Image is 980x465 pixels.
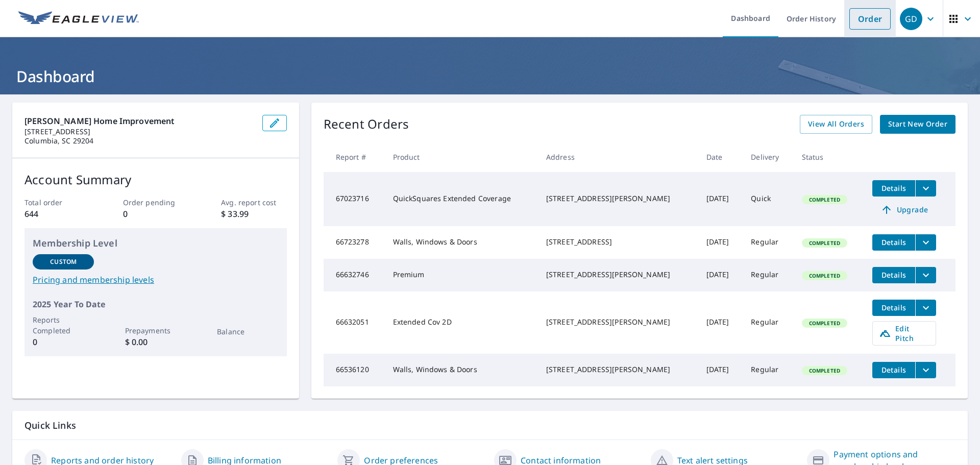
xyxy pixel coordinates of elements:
th: Report # [324,142,385,172]
td: Walls, Windows & Doors [385,354,538,386]
td: 66536120 [324,354,385,386]
img: EV Logo [18,11,139,27]
p: Membership Level [33,236,279,250]
th: Product [385,142,538,172]
span: Edit Pitch [879,324,929,343]
a: Pricing and membership levels [33,274,279,286]
button: filesDropdownBtn-66723278 [915,234,936,251]
a: Start New Order [880,115,955,134]
td: [DATE] [698,172,743,226]
span: Completed [803,196,846,203]
a: View All Orders [800,115,872,134]
span: Details [878,183,909,193]
span: Upgrade [878,204,930,216]
div: [STREET_ADDRESS] [546,237,690,247]
div: GD [900,8,922,30]
p: Account Summary [24,170,287,189]
p: Reports Completed [33,314,94,336]
td: 67023716 [324,172,385,226]
p: Total order [24,197,90,208]
div: [STREET_ADDRESS][PERSON_NAME] [546,364,690,375]
th: Address [538,142,698,172]
th: Delivery [743,142,793,172]
span: Start New Order [888,118,947,131]
td: Regular [743,226,793,259]
p: Columbia, SC 29204 [24,136,254,145]
button: detailsBtn-67023716 [872,180,915,197]
button: detailsBtn-66536120 [872,362,915,378]
p: Recent Orders [324,115,409,134]
a: Upgrade [872,202,936,218]
td: 66723278 [324,226,385,259]
td: Extended Cov 2D [385,291,538,354]
th: Status [794,142,864,172]
p: 0 [33,336,94,348]
a: Order [849,8,891,30]
td: Premium [385,259,538,291]
a: Edit Pitch [872,321,936,346]
button: filesDropdownBtn-66632746 [915,267,936,283]
button: detailsBtn-66632051 [872,300,915,316]
p: 2025 Year To Date [33,298,279,310]
td: [DATE] [698,354,743,386]
h1: Dashboard [12,66,968,87]
button: detailsBtn-66723278 [872,234,915,251]
p: 644 [24,208,90,220]
button: filesDropdownBtn-66632051 [915,300,936,316]
span: Details [878,365,909,375]
p: Quick Links [24,419,955,432]
td: Regular [743,354,793,386]
p: Custom [50,257,77,266]
td: [DATE] [698,291,743,354]
p: Balance [217,326,278,337]
span: Completed [803,367,846,374]
span: View All Orders [808,118,864,131]
button: filesDropdownBtn-67023716 [915,180,936,197]
div: [STREET_ADDRESS][PERSON_NAME] [546,193,690,204]
p: $ 33.99 [221,208,286,220]
p: Avg. report cost [221,197,286,208]
td: Quick [743,172,793,226]
span: Details [878,270,909,280]
td: Walls, Windows & Doors [385,226,538,259]
button: detailsBtn-66632746 [872,267,915,283]
p: 0 [123,208,188,220]
p: Order pending [123,197,188,208]
p: $ 0.00 [125,336,186,348]
td: Regular [743,291,793,354]
div: [STREET_ADDRESS][PERSON_NAME] [546,270,690,280]
p: Prepayments [125,325,186,336]
button: filesDropdownBtn-66536120 [915,362,936,378]
td: 66632051 [324,291,385,354]
span: Details [878,303,909,312]
td: [DATE] [698,259,743,291]
td: QuickSquares Extended Coverage [385,172,538,226]
p: [STREET_ADDRESS] [24,127,254,136]
td: Regular [743,259,793,291]
span: Details [878,237,909,247]
span: Completed [803,272,846,279]
td: [DATE] [698,226,743,259]
div: [STREET_ADDRESS][PERSON_NAME] [546,317,690,327]
span: Completed [803,320,846,327]
td: 66632746 [324,259,385,291]
p: [PERSON_NAME] Home Improvement [24,115,254,127]
span: Completed [803,239,846,247]
th: Date [698,142,743,172]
